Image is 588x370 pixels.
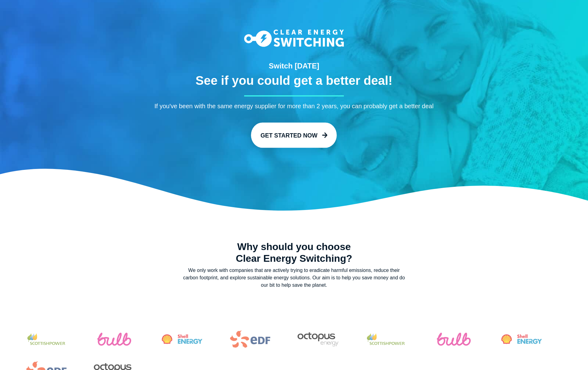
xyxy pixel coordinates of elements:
img: octopus-energy [298,332,338,346]
img: bulb [94,329,135,349]
img: shell-energy [501,330,542,348]
p: We only work with companies that are actively trying to eradicate harmful emissions, reduce their... [183,267,405,289]
div: Switch [DATE] [94,62,494,71]
h2: Why should you choose Clear Energy Switching? [183,241,405,265]
img: edf [230,330,270,348]
img: scottish-power [26,332,67,347]
p: If you've been with the same energy supplier for more than 2 years, you can probably get a better... [94,101,494,111]
img: shell-energy [162,330,202,348]
div: See if you could get a better deal! [94,73,494,88]
a: Get Started Now [249,123,339,147]
img: logo [244,30,344,47]
img: scottish-power [365,332,406,347]
img: bulb [433,329,474,349]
